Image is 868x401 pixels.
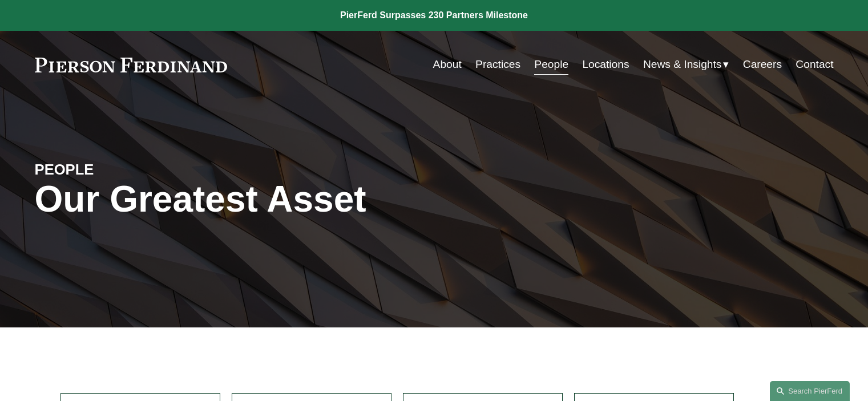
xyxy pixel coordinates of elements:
[770,381,850,401] a: Search this site
[582,54,629,75] a: Locations
[35,179,567,220] h1: Our Greatest Asset
[643,54,729,75] a: folder dropdown
[35,160,235,179] h4: PEOPLE
[643,55,722,75] span: News & Insights
[534,54,568,75] a: People
[433,54,462,75] a: About
[743,54,782,75] a: Careers
[475,54,520,75] a: Practices
[796,54,833,75] a: Contact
